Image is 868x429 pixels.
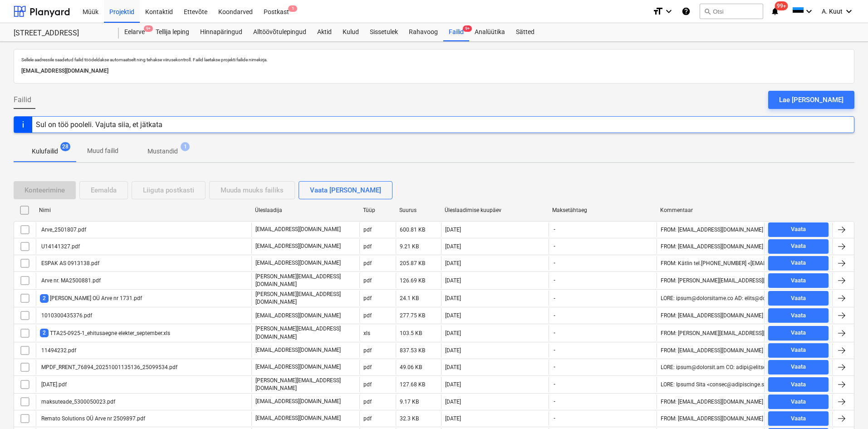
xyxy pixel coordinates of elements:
[255,398,341,405] p: [EMAIL_ADDRESS][DOMAIN_NAME]
[779,94,843,106] div: Lae [PERSON_NAME]
[553,380,556,388] span: -
[255,207,356,213] div: Üleslaadija
[144,25,153,32] span: 9+
[445,312,461,319] div: [DATE]
[823,385,868,429] div: Vestlusvidin
[791,293,806,304] div: Vaata
[363,243,372,250] div: pdf
[363,364,372,370] div: pdf
[255,291,356,306] p: [PERSON_NAME][EMAIL_ADDRESS][DOMAIN_NAME]
[553,259,556,267] span: -
[399,207,437,213] div: Suurus
[791,380,806,390] div: Vaata
[337,23,364,41] div: Kulud
[363,227,372,233] div: pdf
[363,347,372,354] div: pdf
[312,23,337,41] a: Aktid
[553,346,556,354] span: -
[510,23,540,41] a: Sätted
[400,415,419,422] div: 32.3 KB
[445,364,461,370] div: [DATE]
[445,347,461,354] div: [DATE]
[445,243,461,250] div: [DATE]
[403,23,443,41] div: Rahavoog
[768,326,829,340] button: Vaata
[119,23,150,41] div: Eelarve
[660,207,761,213] div: Kommentaar
[553,295,556,302] span: -
[445,207,545,213] div: Üleslaadimise kuupäev
[791,224,806,235] div: Vaata
[400,330,422,336] div: 103.5 KB
[363,312,372,319] div: pdf
[363,277,372,284] div: pdf
[400,260,425,266] div: 205.87 KB
[195,23,248,41] a: Hinnapäringud
[445,381,461,388] div: [DATE]
[40,329,170,337] div: TTA25-0925-1_ehitusaegne elekter_september.xls
[21,66,847,76] p: [EMAIL_ADDRESS][DOMAIN_NAME]
[40,347,76,354] div: 11494232.pdf
[364,23,403,41] div: Sissetulek
[147,147,178,156] p: Mustandid
[553,414,556,422] span: -
[445,415,461,422] div: [DATE]
[768,411,829,426] button: Vaata
[823,385,868,429] iframe: Chat Widget
[255,346,341,354] p: [EMAIL_ADDRESS][DOMAIN_NAME]
[400,381,425,388] div: 127.68 KB
[119,23,150,41] a: Eelarve9+
[400,295,419,301] div: 24.1 KB
[150,23,195,41] div: Tellija leping
[445,330,461,336] div: [DATE]
[768,91,854,109] button: Lae [PERSON_NAME]
[40,294,142,303] div: [PERSON_NAME] OÜ Arve nr 1731.pdf
[791,414,806,424] div: Vaata
[363,295,372,301] div: pdf
[14,94,31,105] span: Failid
[40,294,49,303] span: 2
[791,311,806,321] div: Vaata
[400,347,425,354] div: 837.53 KB
[310,184,381,196] div: Vaata [PERSON_NAME]
[255,273,356,288] p: [PERSON_NAME][EMAIL_ADDRESS][DOMAIN_NAME]
[553,312,556,320] span: -
[791,362,806,372] div: Vaata
[363,415,372,422] div: pdf
[445,399,461,405] div: [DATE]
[40,260,99,266] div: ESPAK AS 0913138.pdf
[21,57,847,63] p: Sellele aadressile saadetud failid töödeldakse automaatselt ning tehakse viirusekontroll. Failid ...
[288,5,297,12] span: 1
[768,377,829,392] button: Vaata
[553,363,556,371] span: -
[255,226,341,233] p: [EMAIL_ADDRESS][DOMAIN_NAME]
[791,258,806,268] div: Vaata
[40,364,177,370] div: MPDF_RRENT_76894_20251001135136_25099534.pdf
[768,360,829,375] button: Vaata
[463,25,472,32] span: 9+
[791,397,806,407] div: Vaata
[39,207,248,213] div: Nimi
[768,308,829,323] button: Vaata
[768,222,829,237] button: Vaata
[40,227,86,233] div: Arve_2501807.pdf
[445,295,461,301] div: [DATE]
[791,276,806,286] div: Vaata
[553,329,556,337] span: -
[552,207,653,213] div: Maksetähtaeg
[768,273,829,288] button: Vaata
[363,330,370,336] div: xls
[553,398,556,405] span: -
[791,328,806,338] div: Vaata
[14,29,108,38] div: [STREET_ADDRESS]
[40,415,145,422] div: Remato Solutions OÜ Arve nr 2509897.pdf
[791,241,806,251] div: Vaata
[363,381,372,388] div: pdf
[363,399,372,405] div: pdf
[40,277,101,284] div: Arve nr. MA2500881.pdf
[445,277,461,284] div: [DATE]
[40,243,80,250] div: U14141327.pdf
[445,260,461,266] div: [DATE]
[768,239,829,254] button: Vaata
